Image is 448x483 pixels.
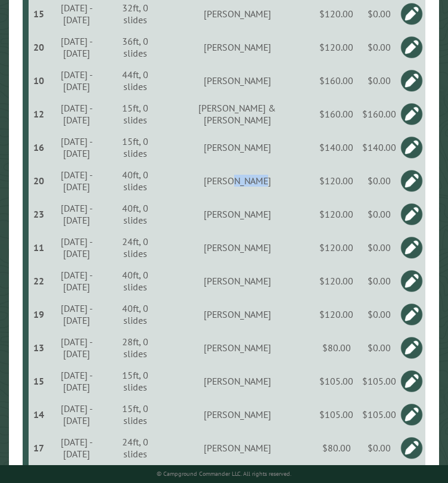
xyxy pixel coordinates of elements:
td: $0.00 [360,331,398,364]
td: 15ft, 0 slides [108,398,162,431]
div: [DATE] - [DATE] [48,269,106,293]
td: 28ft, 0 slides [108,331,162,364]
td: 40ft, 0 slides [108,197,162,231]
td: $0.00 [360,298,398,331]
div: [DATE] - [DATE] [48,202,106,226]
div: 20 [33,41,44,53]
td: [PERSON_NAME] & [PERSON_NAME] [162,97,312,131]
td: [PERSON_NAME] [162,197,312,231]
td: $105.00 [360,364,398,398]
td: $160.00 [360,97,398,131]
td: $105.00 [313,398,360,431]
div: 19 [33,308,44,320]
td: [PERSON_NAME] [162,431,312,465]
div: [DATE] - [DATE] [48,135,106,159]
td: [PERSON_NAME] [162,298,312,331]
td: [PERSON_NAME] [162,30,312,64]
div: 23 [33,208,44,220]
td: 24ft, 0 slides [108,431,162,465]
td: [PERSON_NAME] [162,64,312,97]
div: 14 [33,408,44,420]
div: 22 [33,275,44,287]
td: $0.00 [360,30,398,64]
td: [PERSON_NAME] [162,331,312,364]
td: $80.00 [313,431,360,465]
div: [DATE] - [DATE] [48,402,106,426]
div: [DATE] - [DATE] [48,69,106,92]
td: $160.00 [313,97,360,131]
td: 15ft, 0 slides [108,131,162,164]
td: [PERSON_NAME] [162,164,312,197]
div: [DATE] - [DATE] [48,102,106,126]
td: [PERSON_NAME] [162,364,312,398]
div: [DATE] - [DATE] [48,436,106,460]
td: 40ft, 0 slides [108,298,162,331]
td: 15ft, 0 slides [108,97,162,131]
td: 40ft, 0 slides [108,164,162,197]
div: 15 [33,8,44,20]
td: $120.00 [313,164,360,197]
div: [DATE] - [DATE] [48,236,106,259]
td: 24ft, 0 slides [108,231,162,264]
td: 15ft, 0 slides [108,364,162,398]
td: $0.00 [360,197,398,231]
div: 11 [33,241,44,253]
div: [DATE] - [DATE] [48,336,106,360]
div: [DATE] - [DATE] [48,369,106,393]
td: 36ft, 0 slides [108,30,162,64]
div: 12 [33,108,44,120]
td: $120.00 [313,30,360,64]
td: $120.00 [313,231,360,264]
td: $0.00 [360,264,398,298]
td: $105.00 [313,364,360,398]
small: © Campground Commander LLC. All rights reserved. [157,470,291,478]
div: 17 [33,442,44,454]
td: [PERSON_NAME] [162,131,312,164]
div: [DATE] - [DATE] [48,302,106,326]
div: 13 [33,342,44,354]
td: $80.00 [313,331,360,364]
td: $140.00 [360,131,398,164]
td: $140.00 [313,131,360,164]
div: [DATE] - [DATE] [48,35,106,59]
td: [PERSON_NAME] [162,398,312,431]
td: $120.00 [313,298,360,331]
td: $0.00 [360,431,398,465]
div: 10 [33,75,44,86]
td: $0.00 [360,164,398,197]
div: [DATE] - [DATE] [48,2,106,26]
td: $105.00 [360,398,398,431]
td: [PERSON_NAME] [162,231,312,264]
td: $160.00 [313,64,360,97]
div: 20 [33,175,44,187]
div: [DATE] - [DATE] [48,169,106,193]
td: $120.00 [313,197,360,231]
td: [PERSON_NAME] [162,264,312,298]
td: $120.00 [313,264,360,298]
div: 15 [33,375,44,387]
div: 16 [33,141,44,153]
td: 44ft, 0 slides [108,64,162,97]
td: 40ft, 0 slides [108,264,162,298]
td: $0.00 [360,64,398,97]
td: $0.00 [360,231,398,264]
